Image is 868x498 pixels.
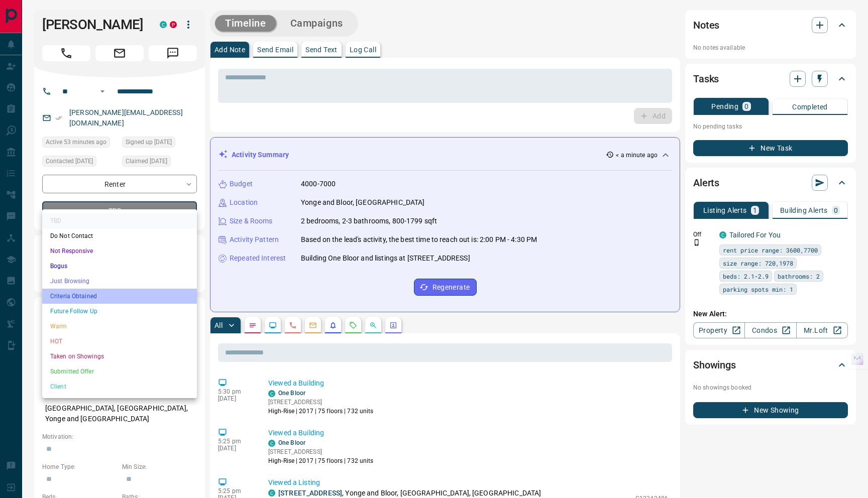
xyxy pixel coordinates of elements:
li: Client [42,379,197,394]
li: Criteria Obtained [42,289,197,304]
li: Bogus [42,259,197,274]
li: Future Follow Up [42,304,197,319]
li: Just Browsing [42,274,197,289]
li: Do Not Contact [42,228,197,243]
li: Taken on Showings [42,349,197,364]
li: Warm [42,319,197,334]
li: Not Responsive [42,243,197,259]
li: Submitted Offer [42,364,197,379]
li: HOT [42,334,197,349]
